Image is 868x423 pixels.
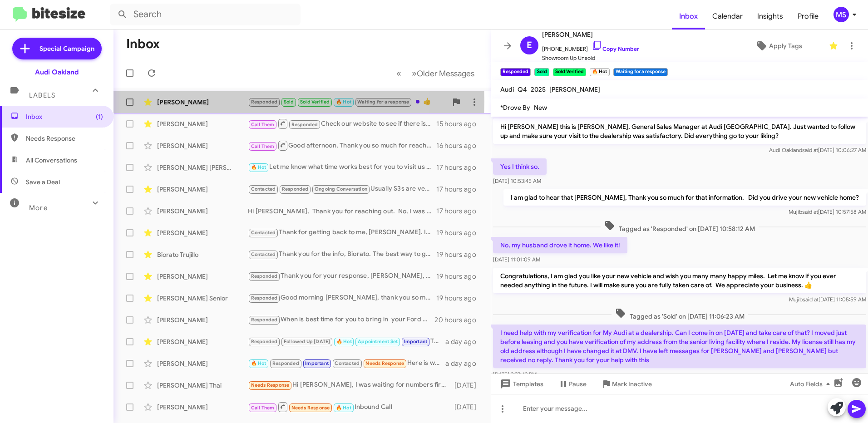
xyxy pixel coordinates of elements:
span: » [412,68,417,79]
p: Hi [PERSON_NAME] this is [PERSON_NAME], General Sales Manager at Audi [GEOGRAPHIC_DATA]. Just wan... [493,118,866,144]
span: Contacted [251,251,276,257]
span: [PERSON_NAME] [549,85,600,93]
a: Inbox [672,3,705,30]
div: a day ago [445,359,483,368]
div: Good morning [PERSON_NAME], thank you so much for reaching out. What day works best for you to st... [248,293,436,303]
span: Sold [284,99,294,105]
span: [PHONE_NUMBER] [542,40,639,54]
span: Waiting for a response [357,99,409,105]
button: Templates [491,376,551,392]
div: 17 hours ago [436,207,483,216]
span: [DATE] 11:01:09 AM [493,256,540,263]
span: Mujib [DATE] 11:05:59 AM [789,296,866,303]
a: Insights [750,3,790,30]
span: Responded [251,339,278,344]
span: Save a Deal [26,177,60,187]
span: New [534,103,547,112]
div: Thank you for the information, Oyebola. I’ll take another look and let you know if there’s any po... [248,336,445,347]
span: Responded [282,186,309,192]
button: Next [406,64,480,83]
small: Sold Verified [553,68,586,76]
span: Needs Response [26,134,103,143]
div: 20 hours ago [434,315,483,325]
small: Responded [500,68,531,76]
span: [DATE] 10:53:45 AM [493,177,541,184]
span: Responded [291,122,318,128]
span: (1) [96,112,103,121]
nav: Page navigation example [391,64,480,83]
span: 2025 [531,85,546,93]
span: Call Them [251,122,275,128]
span: 🔥 Hot [336,405,351,411]
span: Audi Oakland [DATE] 10:06:27 AM [769,147,866,153]
span: Inbox [26,112,103,121]
div: [PERSON_NAME] [157,119,248,128]
span: Apply Tags [769,38,802,54]
span: Needs Response [251,382,290,388]
div: [PERSON_NAME] [157,141,248,150]
div: [PERSON_NAME] [157,403,248,412]
div: Thank you for your response, [PERSON_NAME], I really appreciate it. What day works best for you t... [248,271,436,281]
span: Calendar [705,3,750,30]
span: said at [802,208,818,215]
span: Call Them [251,143,275,149]
span: Pause [569,376,587,392]
div: Check our website to see if there is a second option you could be interested in. I will be more t... [248,118,436,129]
span: All Conversations [26,156,77,165]
span: Older Messages [417,69,474,79]
div: 15 hours ago [436,119,483,128]
div: [DATE] [450,381,483,390]
div: [PERSON_NAME] [157,185,248,194]
span: Labels [29,91,55,99]
div: Usually S3s are very well kept, and once people buy them, they tend to hold on to them. Yours wou... [248,184,436,194]
span: Tagged as 'Sold' on [DATE] 11:06:23 AM [612,308,748,321]
span: Ongoing Conversation [315,186,367,192]
div: Here is what I want 1. A green Audi hybrid Or 2. A Audi hybrid with a place for me to rest my pho... [248,358,445,369]
div: [PERSON_NAME] [PERSON_NAME] [157,163,248,172]
span: Mark Inactive [612,376,652,392]
span: Responded [251,317,278,323]
button: Previous [391,64,407,83]
span: Needs Response [291,405,330,411]
span: 🔥 Hot [251,360,266,366]
span: More [29,204,48,212]
div: [PERSON_NAME] [157,272,248,281]
div: Thank you for the info, Biorato. The best way to get you the most accurate and highest offer for ... [248,249,436,260]
div: [PERSON_NAME] [157,228,248,237]
span: Special Campaign [39,44,94,53]
span: [PERSON_NAME] [542,29,639,40]
div: [PERSON_NAME] [157,359,248,368]
p: I am glad to hear that [PERSON_NAME], Thank you so much for that information. Did you drive your ... [503,189,866,206]
a: Special Campaign [12,38,102,59]
span: Q4 [518,85,527,93]
small: 🔥 Hot [590,68,609,76]
span: Contacted [335,360,360,366]
div: Audi Oakland [35,68,79,77]
span: Responded [251,99,278,105]
span: Contacted [251,186,276,192]
div: 19 hours ago [436,228,483,237]
span: Responded [251,295,278,301]
div: 17 hours ago [436,185,483,194]
div: Let me know what time works best for you to visit us here at [GEOGRAPHIC_DATA]. I’ll make sure ou... [248,162,436,172]
div: [PERSON_NAME] [157,207,248,216]
div: Inbound Call [248,401,450,413]
span: Contacted [251,230,276,236]
span: E [527,38,532,53]
div: MS [833,7,849,22]
div: Hi [PERSON_NAME], I was waiting for numbers first. [248,380,450,390]
div: a day ago [445,337,483,346]
div: 👍 [248,97,447,107]
small: Waiting for a response [613,68,668,76]
div: 19 hours ago [436,250,483,259]
span: Templates [498,376,543,392]
div: When is best time for you to bring in your Ford Explorer, this way we can evaluate it for you and... [248,315,434,325]
div: [PERSON_NAME] Thai [157,381,248,390]
span: Important [305,360,329,366]
div: Hi [PERSON_NAME], Thank you for reaching out. No, I was not here [DATE]. I usually work Sundays, ... [248,207,436,216]
a: Profile [790,3,826,30]
span: Mujib [DATE] 10:57:58 AM [789,208,866,215]
span: Responded [251,273,278,279]
span: Auto Fields [790,376,833,392]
